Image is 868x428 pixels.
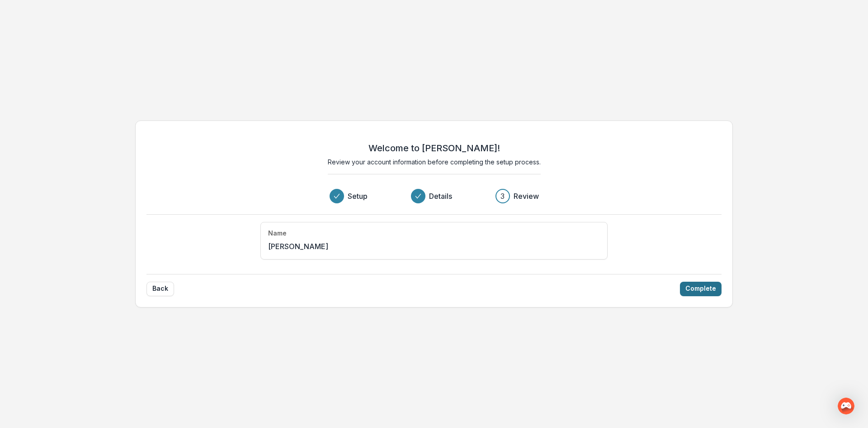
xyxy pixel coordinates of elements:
[680,282,722,296] button: Complete
[348,191,368,202] h3: Setup
[268,241,328,252] p: [PERSON_NAME]
[328,157,541,167] p: Review your account information before completing the setup process.
[368,143,500,154] h2: Welcome to [PERSON_NAME]!
[500,191,505,202] div: 3
[146,282,174,296] button: Back
[514,191,539,202] h3: Review
[429,191,452,202] h3: Details
[268,230,287,237] h4: Name
[330,189,539,203] div: Progress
